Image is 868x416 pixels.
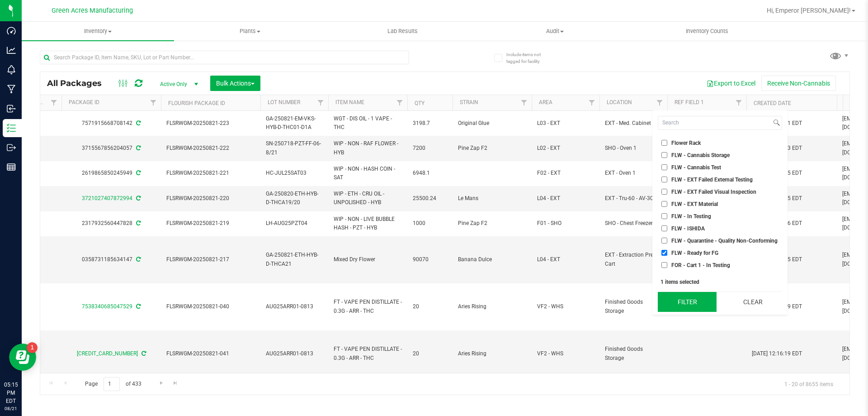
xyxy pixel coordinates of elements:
[268,99,300,105] a: Lot Number
[413,194,447,203] span: 25500.24
[661,238,667,244] input: FLW - Quarantine - Quality Non-Conforming
[658,292,717,312] button: Filter
[7,65,16,74] inline-svg: Monitoring
[7,104,16,113] inline-svg: Inbound
[135,303,141,310] span: Sync from Compliance System
[675,99,704,105] a: Ref Field 1
[175,27,326,35] span: Plants
[77,377,149,391] span: Page of 433
[415,100,425,106] a: Qty
[458,119,526,128] span: Original Glue
[47,78,111,88] span: All Packages
[723,292,782,312] button: Clear
[767,7,851,14] span: Hi, Emperor [PERSON_NAME]!
[266,169,323,177] span: HC-JUL25SAT03
[661,225,667,231] input: FLW - ISHIDA
[752,349,802,358] span: [DATE] 12:16:19 EDT
[671,177,753,182] span: FLW - EXT Failed External Testing
[40,51,409,64] input: Search Package ID, Item Name, SKU, Lot or Part Number...
[4,405,18,412] p: 08/21
[605,219,662,228] span: SHO - Chest Freezer 2
[135,256,141,263] span: Sync from Compliance System
[166,119,255,128] span: FLSRWGM-20250821-223
[537,144,594,153] span: L02 - EXT
[506,51,552,65] span: Include items not tagged for facility
[661,201,667,207] input: FLW - EXT Material
[335,99,364,105] a: Item Name
[605,119,662,128] span: EXT - Med. Cabinet 1
[458,219,526,228] span: Pine Zap F2
[60,119,162,128] div: 7571915668708142
[326,22,479,41] a: Lab Results
[605,194,662,203] span: EXT - Tru-60 - AV-30
[27,342,38,353] iframe: Resource center unread badge
[47,95,61,110] a: Filter
[334,298,402,315] span: FT - VAPE PEN DISTILLATE - 0.3G - ARR - THC
[658,116,771,129] input: Search
[60,169,162,177] div: 2619865850245949
[392,95,407,110] a: Filter
[7,46,16,55] inline-svg: Analytics
[661,177,667,182] input: FLW - EXT Failed External Testing
[517,95,532,110] a: Filter
[607,99,632,105] a: Location
[661,250,667,256] input: FLW - Ready for FG
[334,215,402,232] span: WIP - NON - LIVE BUBBLE HASH - PZT - HYB
[761,76,836,91] button: Receive Non-Cannabis
[60,144,162,153] div: 3715567856204057
[671,263,730,268] span: FOR - Cart 1 - In Testing
[140,350,146,357] span: Sync from Compliance System
[661,164,667,170] input: FLW - Cannabis Test
[661,213,667,219] input: FLW - In Testing
[7,163,16,172] inline-svg: Reports
[266,251,323,268] span: GA-250821-ETH-HYB-D-THCA21
[82,195,132,201] a: 3721027407872994
[671,189,756,195] span: FLW - EXT Failed Visual Inspection
[313,95,328,110] a: Filter
[77,350,138,357] a: [CREDIT_CARD_NUMBER]
[605,251,662,268] span: EXT - Extraction Prep Cart
[135,220,141,226] span: Sync from Compliance System
[671,153,730,158] span: FLW - Cannabis Storage
[660,279,779,285] div: 1 items selected
[210,76,260,91] button: Bulk Actions
[334,255,402,264] span: Mixed Dry Flower
[661,152,667,158] input: FLW - Cannabis Storage
[52,7,133,14] span: Green Acres Manufacturing
[166,169,255,177] span: FLSRWGM-20250821-221
[585,95,599,110] a: Filter
[22,27,174,35] span: Inventory
[413,255,447,264] span: 90070
[155,377,168,389] a: Go to the next page
[7,26,16,35] inline-svg: Dashboard
[671,201,718,207] span: FLW - EXT Material
[413,169,447,177] span: 6948.1
[169,377,182,389] a: Go to the last page
[135,120,141,126] span: Sync from Compliance System
[537,169,594,177] span: F02 - EXT
[104,377,120,391] input: 1
[652,95,667,110] a: Filter
[479,27,631,35] span: Audit
[216,80,255,87] span: Bulk Actions
[146,95,161,110] a: Filter
[413,302,447,311] span: 20
[135,145,141,151] span: Sync from Compliance System
[60,255,162,264] div: 0358731185634147
[266,349,323,358] span: AUG25ARR01-0813
[168,100,225,106] a: Flourish Package ID
[166,302,255,311] span: FLSRWGM-20250821-040
[460,99,478,105] a: Strain
[334,190,402,207] span: WIP - ETH - CRU OIL - UNPOLISHED - HYB
[605,144,662,153] span: SHO - Oven 1
[266,302,323,311] span: AUG25ARR01-0813
[413,144,447,153] span: 7200
[674,27,741,35] span: Inventory Counts
[537,349,594,358] span: VF2 - WHS
[266,115,323,132] span: GA-250821-EM-VKS-HYB-D-THC01-D1A
[458,194,526,203] span: Le Mans
[661,189,667,195] input: FLW - EXT Failed Visual Inspection
[777,377,840,391] span: 1 - 20 of 8655 items
[537,119,594,128] span: L03 - EXT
